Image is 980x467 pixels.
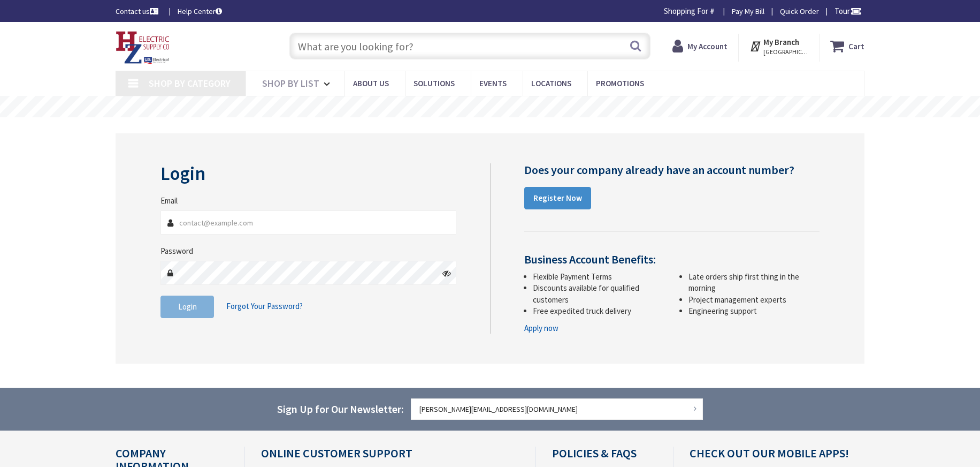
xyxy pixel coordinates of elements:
[160,195,178,206] label: Email
[524,322,558,334] a: Apply now
[533,282,664,305] li: Discounts available for qualified customers
[848,36,864,56] strong: Cart
[289,33,650,59] input: What are you looking for?
[834,6,862,16] span: Tour
[411,398,703,420] input: Enter your email address
[688,294,820,305] li: Project management experts
[533,305,664,317] li: Free expedited truck delivery
[160,296,214,318] button: Login
[414,78,455,88] span: Solutions
[226,301,303,311] span: Forgot Your Password?
[396,101,586,113] rs-layer: Free Same Day Pickup at 8 Locations
[688,305,820,317] li: Engineering support
[524,187,591,209] a: Register Now
[160,163,456,184] h2: Login
[830,36,864,56] a: Cart
[262,77,319,89] span: Shop By List
[116,6,160,17] a: Contact us
[664,6,708,16] span: Shopping For
[149,77,231,89] span: Shop By Category
[533,193,582,203] strong: Register Now
[763,37,799,47] strong: My Branch
[277,402,404,416] span: Sign Up for Our Newsletter:
[160,210,456,235] input: Email
[688,271,820,294] li: Late orders ship first thing in the morning
[531,78,571,88] span: Locations
[160,245,193,257] label: Password
[672,36,728,56] a: My Account
[353,78,389,88] span: About Us
[524,253,820,266] h4: Business Account Benefits:
[710,6,715,16] strong: #
[687,41,728,51] strong: My Account
[524,163,820,176] h4: Does your company already have an account number?
[178,302,197,312] span: Login
[479,78,507,88] span: Events
[442,269,451,277] i: Click here to show/hide password
[596,78,644,88] span: Promotions
[780,6,819,17] a: Quick Order
[226,296,303,317] a: Forgot Your Password?
[533,271,664,282] li: Flexible Payment Terms
[749,36,809,56] div: My Branch [GEOGRAPHIC_DATA], [GEOGRAPHIC_DATA]
[732,6,764,17] a: Pay My Bill
[763,48,809,56] span: [GEOGRAPHIC_DATA], [GEOGRAPHIC_DATA]
[116,31,170,64] img: HZ Electric Supply
[178,6,222,17] a: Help Center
